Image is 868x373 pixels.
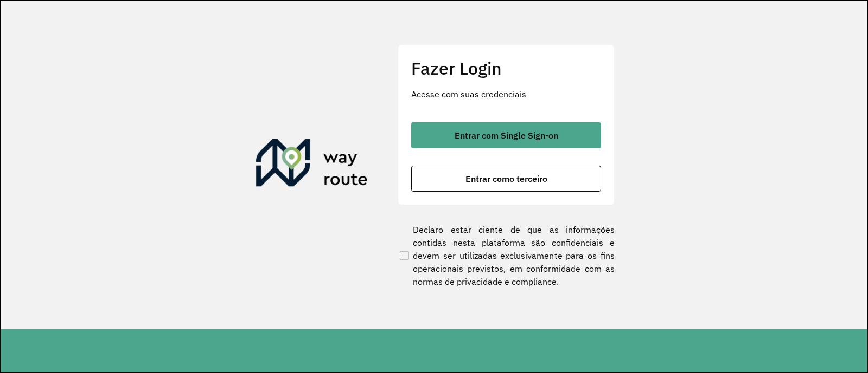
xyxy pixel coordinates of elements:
span: Entrar com Single Sign-on [455,131,558,140]
label: Declaro estar ciente de que as informações contidas nesta plataforma são confidenciais e devem se... [398,223,615,288]
button: button [411,122,601,148]
h2: Fazer Login [411,58,601,78]
span: Entrar como terceiro [465,174,547,183]
img: Roteirizador AmbevTech [256,139,368,191]
p: Acesse com suas credenciais [411,88,601,101]
button: button [411,166,601,192]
